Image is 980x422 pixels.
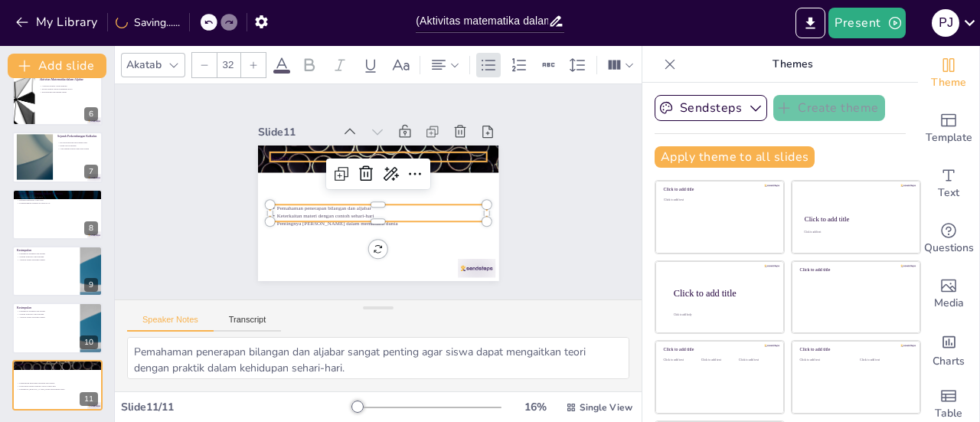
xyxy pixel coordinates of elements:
button: Present [828,8,905,38]
textarea: Pemahaman penerapan bilangan dan aljabar sangat penting agar siswa dapat mengaitkan teori dengan ... [127,337,629,379]
div: 6 [84,107,98,121]
div: 7 [12,132,103,182]
div: 16 % [517,400,554,414]
p: Sejarah kalkulus yang panjang [17,255,76,258]
div: 8 [12,189,103,240]
p: Pentingnya [PERSON_NAME] dalam memahami dunia [269,220,486,227]
p: Aplikasi dalam berbagai bidang [17,315,76,318]
button: Add slide [8,54,106,78]
button: Sendsteps [655,95,767,121]
div: Click to add text [860,358,908,362]
div: 10 [80,335,98,349]
div: Click to add body [674,312,770,316]
div: Click to add text [664,358,698,362]
div: Add text boxes [918,156,979,211]
div: 8 [84,221,98,235]
button: Apply theme to all slides [655,146,815,168]
p: Tokoh-Tokoh Penting dalam Kalkulus [17,191,98,196]
p: Pemahaman penerapan bilangan dan aljabar [269,204,486,212]
div: Click to add text [701,358,736,362]
p: Peran tokoh penting [57,145,98,148]
div: 9 [84,278,98,292]
p: Kesimpulan [17,306,76,310]
div: Click to add title [800,267,910,273]
p: Definisi matematis yang ketat [17,198,98,201]
p: Saran [17,362,98,367]
div: Click to add title [800,347,910,352]
p: Perkembangan kalkulus di abad ke-19 [17,201,98,204]
span: Questions [924,240,974,257]
div: 10 [12,303,103,353]
div: 9 [12,246,103,296]
p: Kontribusi tokoh-tokoh besar [17,195,98,198]
div: Column Count [603,53,638,77]
div: 11 [12,360,103,411]
p: Keterkaitan materi dengan contoh sehari-hari [17,384,98,388]
span: Charts [933,353,965,370]
p: Aktivitas Matematika dalam Aljabar [39,77,98,82]
span: Template [926,129,972,146]
button: Create theme [773,95,885,121]
p: Themes [682,46,903,83]
p: Keterkaitan materi dengan contoh sehari-hari [269,212,486,220]
div: Saving...... [116,15,180,30]
div: Add ready made slides [918,101,979,156]
p: Pentingnya [PERSON_NAME] dalam memahami dunia [17,388,98,391]
p: Pentingnya bilangan dan aljabar [17,309,76,312]
p: Evolusi kalkulus dari zaman kuno [57,142,98,145]
div: P J [932,9,959,37]
button: Speaker Notes [127,315,214,332]
div: Akatab [123,54,165,75]
p: Alat penting dalam sains dan teknik [57,147,98,150]
p: Pentingnya bilangan dan aljabar [17,253,76,256]
div: Get real-time input from your audience [918,211,979,267]
p: Saran [269,152,486,164]
span: Theme [931,74,966,91]
button: P J [932,8,959,38]
span: Single View [580,401,632,414]
p: Penyelesaian persamaan linear [39,90,98,93]
p: Model aljabar dalam kehidupan nyata [39,87,98,90]
div: Click to add title [805,215,906,223]
div: Click to add text [664,198,773,202]
div: Click to add title [664,347,773,352]
div: Click to add title [674,287,772,298]
div: Click to add text [804,231,906,234]
div: Click to add text [800,358,848,362]
p: Kesimpulan [17,248,76,253]
div: Change the overall theme [918,46,979,101]
div: Add charts and graphs [918,322,979,377]
button: My Library [11,10,104,34]
span: Media [934,295,964,312]
input: Insert title [416,10,547,32]
p: Pemahaman penerapan bilangan dan aljabar [17,382,98,385]
div: Add images, graphics, shapes or video [918,267,979,322]
div: 7 [84,165,98,178]
div: 11 [80,392,98,406]
p: Sejarah kalkulus yang panjang [17,312,76,316]
div: Slide 11 / 11 [121,400,354,414]
p: Sejarah Perkembangan Kalkulus [57,135,98,139]
p: Aktivitas aljabar yang beragam [39,85,98,88]
div: Click to add text [739,358,773,362]
div: Slide 11 [258,125,334,139]
button: Transcript [214,315,282,332]
div: Click to add title [664,187,773,192]
div: 6 [12,75,103,126]
button: Export to PowerPoint [795,8,825,38]
span: Table [935,405,962,422]
p: Aplikasi dalam berbagai bidang [17,258,76,261]
span: Text [938,185,959,201]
